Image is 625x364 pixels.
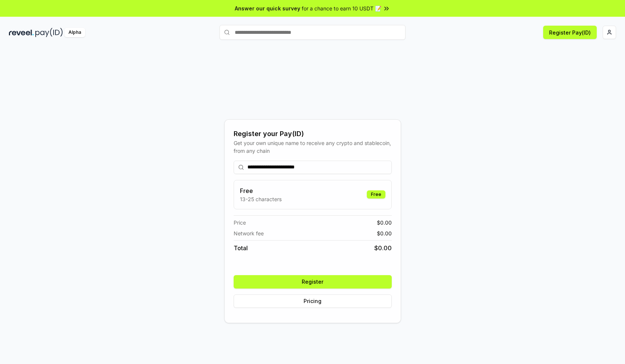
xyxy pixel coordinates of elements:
span: $ 0.00 [377,219,392,226]
button: Pricing [234,294,392,308]
span: Total [234,244,248,252]
div: Alpha [64,28,85,37]
div: Free [367,190,385,199]
div: Get your own unique name to receive any crypto and stablecoin, from any chain [234,139,392,155]
img: pay_id [35,28,63,37]
span: $ 0.00 [374,244,392,252]
div: Register your Pay(ID) [234,129,392,139]
h3: Free [240,186,282,195]
span: $ 0.00 [377,229,392,237]
span: Answer our quick survey [235,4,300,12]
span: Network fee [234,229,264,237]
img: reveel_dark [9,28,34,37]
button: Register Pay(ID) [543,26,597,39]
span: for a chance to earn 10 USDT 📝 [302,4,381,12]
p: 13-25 characters [240,195,282,203]
span: Price [234,219,246,226]
button: Register [234,275,392,289]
